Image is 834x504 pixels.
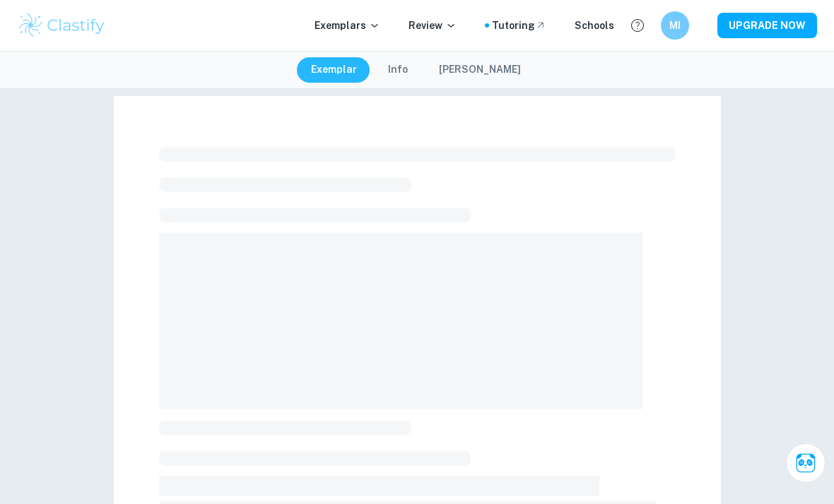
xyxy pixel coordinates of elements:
button: [PERSON_NAME] [425,57,535,83]
h6: MI [667,18,683,33]
button: Ask Clai [786,443,826,483]
button: MI [661,11,689,40]
a: Schools [575,18,614,33]
button: Info [374,57,422,83]
button: UPGRADE NOW [717,13,817,38]
button: Help and Feedback [625,13,650,37]
p: Exemplars [315,18,380,33]
img: Clastify logo [17,11,107,40]
p: Review [409,18,457,33]
button: Exemplar [297,57,371,83]
a: Tutoring [492,18,546,33]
